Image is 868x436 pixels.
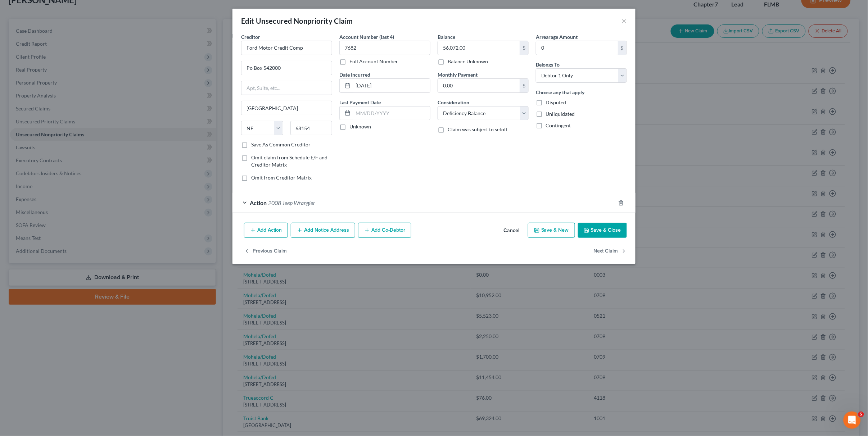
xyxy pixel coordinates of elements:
[858,412,864,417] span: 5
[241,61,332,75] input: Enter address...
[448,126,508,132] span: Claim was subject to setoff
[448,58,488,65] label: Balance Unknown
[353,79,430,92] input: MM/DD/YYYY
[618,41,627,55] div: $
[241,34,260,40] span: Creditor
[244,223,288,238] button: Add Action
[291,223,355,238] button: Add Notice Address
[251,141,311,148] label: Save As Common Creditor
[349,58,398,65] label: Full Account Number
[290,121,333,135] input: Enter zip...
[339,41,430,55] input: XXXX
[536,41,618,55] input: 0.00
[622,17,627,25] button: ×
[339,71,370,78] label: Date Incurred
[498,223,525,238] button: Cancel
[536,33,578,41] label: Arrearage Amount
[438,99,469,106] label: Consideration
[438,41,520,55] input: 0.00
[251,174,312,181] span: Omit from Creditor Matrix
[546,122,571,128] span: Contingent
[438,71,478,78] label: Monthly Payment
[546,99,566,105] span: Disputed
[241,41,332,55] input: Search creditor by name...
[241,81,332,95] input: Apt, Suite, etc...
[241,16,353,26] div: Edit Unsecured Nonpriority Claim
[438,79,520,92] input: 0.00
[438,33,455,41] label: Balance
[844,412,861,429] iframe: Intercom live chat
[353,106,430,120] input: MM/DD/YYYY
[358,223,411,238] button: Add Co-Debtor
[349,123,371,130] label: Unknown
[520,41,528,55] div: $
[244,244,287,259] button: Previous Claim
[528,223,575,238] button: Save & New
[241,101,332,115] input: Enter city...
[594,244,627,259] button: Next Claim
[536,62,560,68] span: Belongs To
[578,223,627,238] button: Save & Close
[268,199,315,206] span: 2008 Jeep Wrangler
[520,79,528,92] div: $
[339,99,381,106] label: Last Payment Date
[250,199,267,206] span: Action
[536,88,585,96] label: Choose any that apply
[339,33,394,41] label: Account Number (last 4)
[251,154,327,168] span: Omit claim from Schedule E/F and Creditor Matrix
[546,111,575,117] span: Unliquidated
